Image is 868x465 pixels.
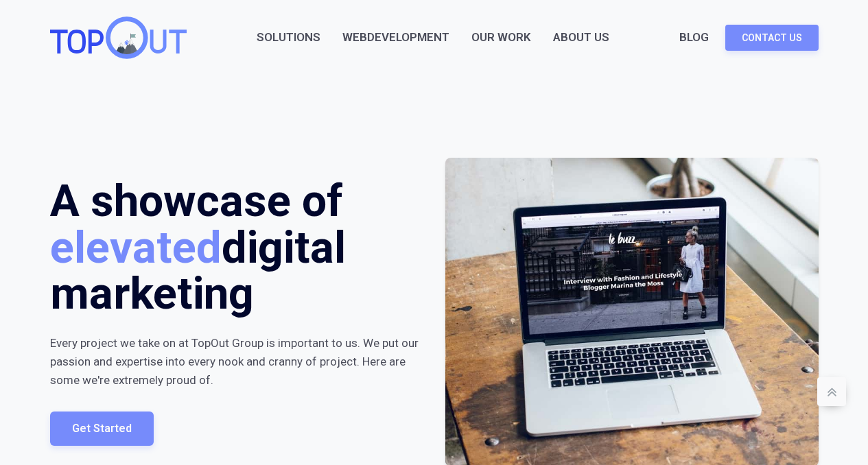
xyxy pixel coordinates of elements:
[342,28,449,47] a: WebDevelopment
[725,25,819,51] a: Contact Us
[342,28,367,47] ifsotrigger: Web
[50,412,154,446] a: Get Started
[553,28,609,47] div: About Us
[471,28,531,47] a: Our Work
[679,28,709,47] a: Blog
[257,28,320,47] a: Solutions
[50,178,423,317] h1: A showcase of digital marketing
[50,334,423,390] div: Every project we take on at TopOut Group is important to us. We put our passion and expertise int...
[50,225,222,271] span: elevated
